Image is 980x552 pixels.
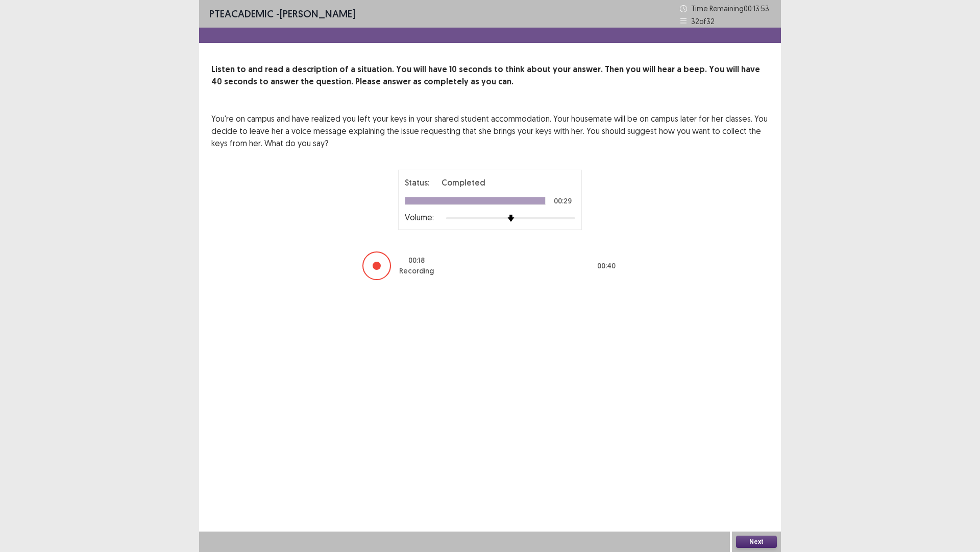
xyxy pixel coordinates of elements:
[597,261,616,271] p: 00 : 40
[211,112,769,149] p: You're on campus and have realized you left your keys in your shared student accommodation. Your ...
[399,266,434,277] p: Recording
[209,7,274,20] span: PTE academic
[408,255,425,266] p: 00 : 18
[405,176,429,189] p: Status:
[209,6,355,21] p: - [PERSON_NAME]
[405,211,434,223] p: Volume:
[442,176,485,189] p: Completed
[554,197,572,204] p: 00:29
[691,3,771,14] p: Time Remaining 00 : 13 : 53
[736,536,777,548] button: Next
[211,63,769,88] p: Listen to and read a description of a situation. You will have 10 seconds to think about your ans...
[691,16,715,27] p: 32 of 32
[507,215,514,222] img: arrow-thumb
